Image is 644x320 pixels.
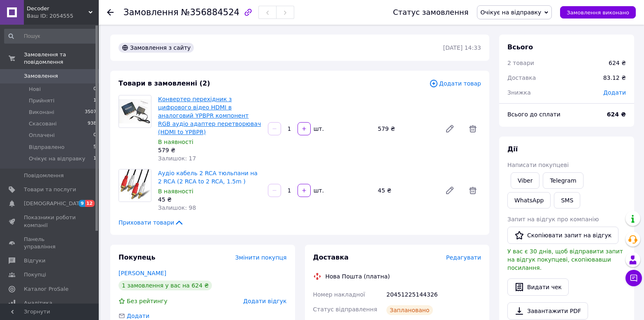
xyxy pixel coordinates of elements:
[29,109,54,116] span: Виконані
[93,155,96,162] span: 1
[24,200,85,207] span: [DEMOGRAPHIC_DATA]
[374,123,438,134] div: 579 ₴
[85,109,96,116] span: 3507
[85,200,95,207] span: 12
[24,236,76,250] span: Панель управління
[24,257,45,264] span: Відгуки
[158,195,261,204] div: 45 ₴
[385,287,483,302] div: 20451225144326
[119,99,151,123] img: Конвертер перехідник з цифрового відео HDMI в аналоговий YPBPR компонент RGB аудіо адаптер перетв...
[465,121,481,137] span: Видалити
[29,155,85,162] span: Очікує на відправку
[446,254,481,261] span: Редагувати
[158,170,258,185] a: Аудіо кабель 2 RCA тюльпани на 2 RCA (2 RCA to 2 RCA, 1.5m )
[79,200,85,207] span: 9
[243,298,286,304] span: Додати відгук
[158,96,261,135] a: Конвертер перехідник з цифрового відео HDMI в аналоговий YPBPR компонент RGB аудіо адаптер перетв...
[507,227,618,244] button: Скопіювати запит на відгук
[507,248,623,271] span: У вас є 30 днів, щоб відправити запит на відгук покупцеві, скопіювавши посилання.
[507,89,531,96] span: Знижка
[119,281,212,290] div: 1 замовлення у вас на 624 ₴
[465,182,481,199] span: Видалити
[24,172,64,179] span: Повідомлення
[507,302,588,320] a: Завантажити PDF
[29,144,65,151] span: Відправлено
[543,172,583,189] a: Telegram
[507,162,569,168] span: Написати покупцеві
[119,253,156,261] span: Покупець
[119,79,210,87] span: Товари в замовленні (2)
[24,72,58,80] span: Замовлення
[119,218,184,227] span: Приховати товари
[313,253,349,261] span: Доставка
[107,8,114,16] div: Повернутися назад
[158,204,196,211] span: Залишок: 98
[93,132,96,139] span: 0
[507,60,534,66] span: 2 товари
[607,111,626,118] b: 624 ₴
[442,182,458,199] a: Редагувати
[93,144,96,151] span: 5
[507,111,560,118] span: Всього до сплати
[24,285,68,293] span: Каталог ProSale
[27,5,88,12] span: Decoder
[313,306,377,313] span: Статус відправлення
[24,214,76,229] span: Показники роботи компанії
[507,74,536,81] span: Доставка
[29,132,55,139] span: Оплачені
[158,146,261,154] div: 579 ₴
[442,121,458,137] a: Редагувати
[567,9,629,16] span: Замовлення виконано
[29,97,54,104] span: Прийняті
[123,7,179,17] span: Замовлення
[386,305,433,315] div: Заплановано
[29,86,41,93] span: Нові
[24,186,76,193] span: Товари та послуги
[603,89,626,96] span: Додати
[119,43,194,53] div: Замовлення з сайту
[235,254,287,261] span: Змінити покупця
[88,120,96,128] span: 938
[93,86,96,93] span: 0
[443,44,481,51] time: [DATE] 14:33
[158,139,193,145] span: В наявності
[393,8,469,16] div: Статус замовлення
[429,79,481,88] span: Додати товар
[158,155,196,162] span: Залишок: 17
[312,125,325,133] div: шт.
[24,51,99,66] span: Замовлення та повідомлення
[507,278,569,296] button: Видати чек
[481,9,542,16] span: Очікує на відправку
[598,69,631,87] div: 83.12 ₴
[312,186,325,195] div: шт.
[560,6,636,19] button: Замовлення виконано
[609,59,626,67] div: 624 ₴
[507,192,551,209] a: WhatsApp
[4,29,97,44] input: Пошук
[374,185,438,196] div: 45 ₴
[127,313,149,319] span: Додати
[507,145,518,153] span: Дії
[93,97,96,104] span: 1
[181,7,239,17] span: №356884524
[27,12,99,20] div: Ваш ID: 2054555
[24,271,46,278] span: Покупці
[119,270,166,276] a: [PERSON_NAME]
[29,120,57,128] span: Скасовані
[507,43,533,51] span: Всього
[554,192,580,209] button: SMS
[119,169,151,202] img: Аудіо кабель 2 RCA тюльпани на 2 RCA (2 RCA to 2 RCA, 1.5m )
[158,188,193,195] span: В наявності
[507,216,599,223] span: Запит на відгук про компанію
[313,291,365,298] span: Номер накладної
[323,272,392,281] div: Нова Пошта (платна)
[511,172,539,189] a: Viber
[625,270,642,286] button: Чат з покупцем
[24,299,52,307] span: Аналітика
[127,298,167,304] span: Без рейтингу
